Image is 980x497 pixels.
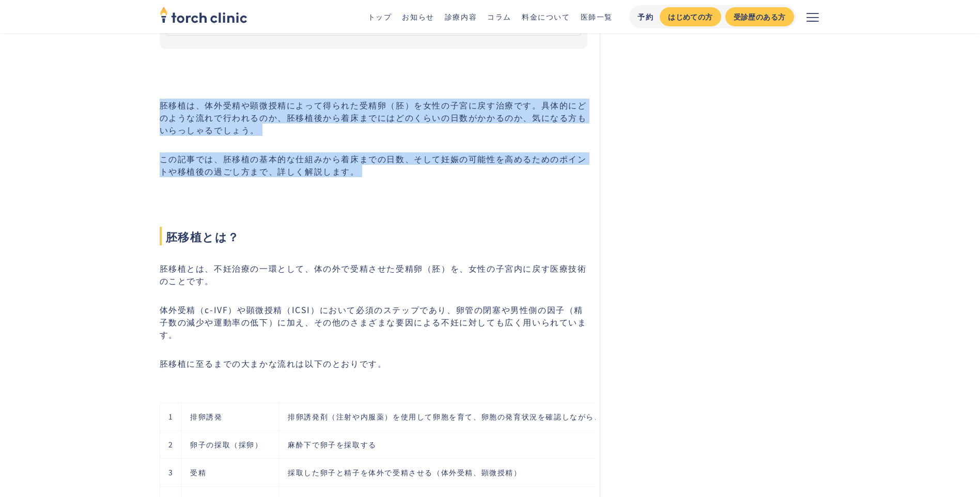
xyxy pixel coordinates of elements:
td: 排卵誘発剤（注射や内服薬）を使用して卵胞を育て、卵胞の発育状況を確認しながら、適切な時期に採卵時期を決定する [279,402,732,430]
a: コラム [487,11,511,22]
p: 体外受精（c-IVF）や顕微授精（ICSI）において必須のステップであり、卵管の閉塞や男性側の因子（精子数の減少や運動率の低下）に加え、その他のさまざまな要因による不妊に対しても広く用いられています。 [160,303,588,340]
a: はじめての方 [660,7,721,26]
a: 診療内容 [445,11,477,22]
td: 2 [160,430,182,458]
a: トップ [368,11,392,22]
a: home [160,7,247,26]
p: 胚移植は、体外受精や顕微授精によって得られた受精卵（胚）を女性の子宮に戻す治療です。具体的にどのような流れで行われるのか、胚移植後から着床までにはどのくらいの日数がかかるのか、気になる方もいらっ... [160,99,588,136]
div: はじめての方 [668,11,712,22]
a: 医師一覧 [581,11,613,22]
td: 1 [160,402,182,430]
p: 胚移植に至るまでの大まかな流れは以下のとおりです。 [160,357,588,369]
div: 予約 [637,11,654,22]
td: 排卵誘発 [182,402,279,430]
a: 料金について [522,11,570,22]
img: torch clinic [160,3,247,26]
p: この記事では、胚移植の基本的な仕組みから着床までの日数、そして妊娠の可能性を高めるためのポイントや移植後の過ごし方まで、詳しく解説します。 [160,152,588,177]
td: 3 [160,458,182,486]
td: 採取した卵子と精子を体外で受精させる（体外受精、顕微授精） [279,458,732,486]
a: 受診歴のある方 [725,7,794,26]
td: 卵子の採取（採卵） [182,430,279,458]
span: 胚移植とは？ [160,227,588,245]
div: 受診歴のある方 [734,11,786,22]
td: 麻酔下で卵子を採取する [279,430,732,458]
p: 胚移植とは、不妊治療の一環として、体の外で受精させた受精卵（胚）を、女性の子宮内に戻す医療技術のことです。 [160,262,588,287]
td: 受精 [182,458,279,486]
a: お知らせ [402,11,434,22]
